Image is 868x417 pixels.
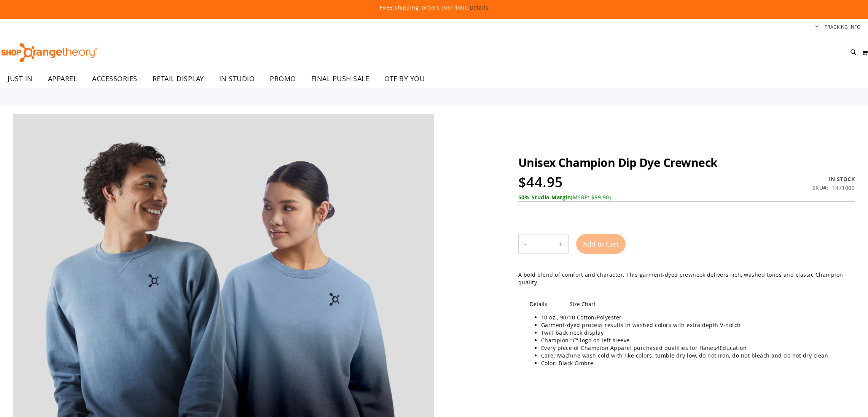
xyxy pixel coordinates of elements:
[832,184,855,192] div: 1471000
[262,70,304,88] a: PROMO
[518,194,855,201] div: (MSRP: $89.90)
[541,344,847,352] li: Every piece of Champion Apparel purchased qualifies for Hanes4Education
[384,70,425,87] span: OTF BY YOU
[518,294,559,314] span: Details
[377,70,432,88] a: OTF BY YOU
[518,155,718,170] span: Unisex Champion Dip Dye Crewneck
[48,70,77,87] span: APPAREL
[558,294,607,314] span: Size Chart
[304,70,377,88] a: FINAL PUSH SALE
[219,70,255,87] span: IN STUDIO
[311,70,369,87] span: FINAL PUSH SALE
[270,70,296,87] span: PROMO
[812,175,855,183] div: In stock
[153,70,204,87] span: RETAIL DISPLAY
[541,314,847,321] li: 10 oz., 90/10 Cotton/Polyester
[541,337,847,344] li: Champion “C” logo on left sleeve
[212,70,263,88] a: IN STUDIO
[812,184,829,191] strong: SKU
[518,271,855,286] div: A bold blend of comfort and character. This garment-dyed crewneck delivers rich, washed tones and...
[541,321,847,329] li: Garment-dyed process results in washed colors with extra depth V-notch
[825,24,861,30] a: Tracking Info
[518,194,571,201] b: 50% Studio Margin
[470,4,489,11] a: Details
[541,359,847,367] li: Color: Black Ombre
[815,24,819,31] button: Account menu
[812,175,855,183] div: Availability
[40,70,85,88] a: APPAREL
[541,329,847,337] li: Twill back neck display
[541,352,847,359] li: Care: Machine wash cold with like colors, tumble dry low, do not iron, do not bleach and do not d...
[553,234,568,253] button: Increase product quantity
[532,235,553,253] input: Product quantity
[145,70,212,88] a: RETAIL DISPLAY
[92,70,137,87] span: ACCESSORIES
[519,234,532,253] button: Decrease product quantity
[8,70,33,87] span: JUST IN
[205,4,662,11] p: FREE Shipping, orders over $600.
[84,70,145,88] a: ACCESSORIES
[518,173,563,191] span: $44.95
